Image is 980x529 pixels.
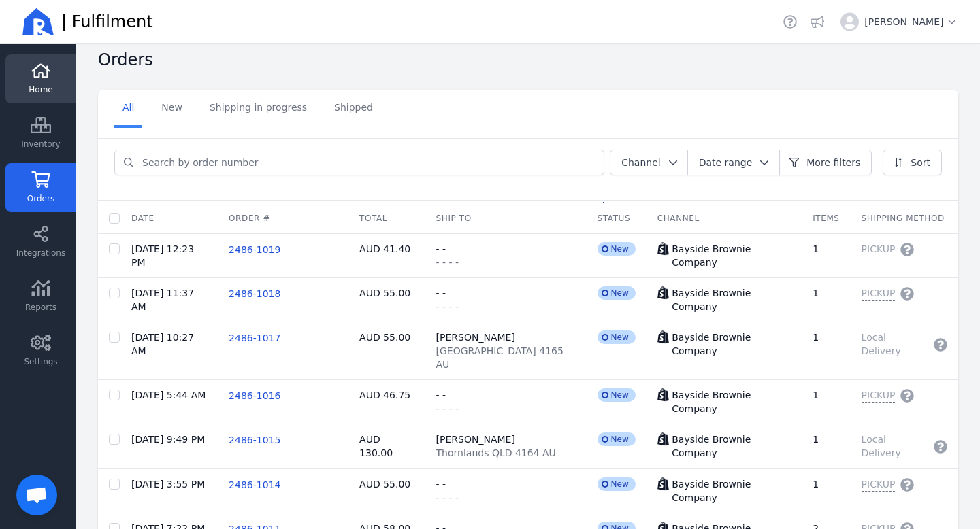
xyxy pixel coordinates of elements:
td: AUD 41.40 [348,234,425,278]
span: Date range [699,157,753,168]
td: 1 [802,278,850,322]
p: Bayside Brownie Company [672,330,791,358]
span: - - [436,388,446,402]
p: Bayside Brownie Company [672,477,791,505]
span: New [598,242,636,256]
a: 2486-1017 [229,332,280,343]
td: [DATE] 5:44 AM [120,380,218,424]
span: shipping method [862,214,945,223]
button: PICKUP [862,242,915,256]
a: Shipping in progress [201,90,315,128]
button: More filters [779,150,872,175]
span: order # [229,214,270,223]
p: Bayside Brownie Company [672,242,791,269]
span: PICKUP [862,477,896,492]
button: PICKUP [862,477,915,492]
td: [DATE] 9:49 PM [120,424,218,469]
span: - - - - [436,300,459,313]
h2: Orders [98,49,153,71]
span: - - [436,286,446,300]
span: Reports [25,302,56,313]
a: 2486-1018 [229,288,280,299]
span: New [598,330,636,344]
span: | Fulfilment [61,11,153,33]
td: 1 [802,322,850,380]
a: Open chat [16,475,57,515]
button: PICKUP [862,286,915,301]
span: More filters [806,156,860,169]
td: AUD 55.00 [348,278,425,322]
a: 2486-1015 [229,434,280,445]
p: Bayside Brownie Company [672,388,791,415]
span: Inventory [21,139,60,150]
a: Helpdesk [781,12,800,31]
span: New [598,432,636,446]
a: All [114,90,142,128]
td: 1 [802,234,850,278]
td: 1 [802,469,850,513]
span: Sort [911,156,930,169]
span: Home [29,84,52,95]
span: - - [436,242,446,256]
td: [DATE] 11:37 AM [120,278,218,322]
span: New [598,388,636,402]
a: New [153,90,191,128]
button: Local Delivery [862,330,947,358]
td: [DATE] 10:27 AM [120,322,218,380]
span: - - [436,477,446,491]
button: Sort [883,150,942,175]
td: AUD 55.00 [348,469,425,513]
td: [DATE] 3:55 PM [120,469,218,513]
span: New [598,286,636,300]
span: [PERSON_NAME] [436,432,515,446]
span: Channel [621,157,660,168]
button: Channel [610,150,688,175]
input: Search by order number [134,150,604,175]
img: Ricemill Logo [22,5,54,38]
span: PICKUP [862,242,896,256]
button: Date range [687,150,781,175]
span: - - - - [436,491,459,505]
p: Bayside Brownie Company [672,286,791,313]
td: AUD 46.75 [348,380,425,424]
a: 2486-1019 [229,244,280,255]
a: 2486-1014 [229,479,280,490]
p: Bayside Brownie Company [672,432,791,460]
span: PICKUP [862,388,896,403]
button: PICKUP [862,388,915,403]
span: Local Delivery [862,330,928,358]
span: Integrations [16,248,65,258]
span: [GEOGRAPHIC_DATA] 4165 AU [436,344,576,371]
span: Settings [24,356,57,367]
span: [PERSON_NAME] [436,330,515,344]
a: 2486-1016 [229,390,280,401]
span: PICKUP [862,286,896,301]
span: - - - - [436,256,459,269]
span: New [598,477,636,491]
span: ship to [436,214,472,223]
button: [PERSON_NAME] [835,7,964,37]
span: Orders [27,193,54,204]
span: date [131,214,154,223]
td: AUD 130.00 [348,424,425,469]
span: incompleted [603,201,606,203]
span: [PERSON_NAME] [864,15,958,29]
td: 1 [802,380,850,424]
td: AUD 55.00 [348,322,425,380]
span: total [359,214,387,223]
span: status [598,214,631,223]
span: Thornlands QLD 4164 AU [436,446,556,460]
span: channel [657,214,700,223]
span: items [813,214,839,223]
a: Shipped [326,90,381,128]
span: - - - - [436,402,459,415]
td: [DATE] 12:23 PM [120,234,218,278]
td: 1 [802,424,850,469]
button: Local Delivery [862,432,947,460]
